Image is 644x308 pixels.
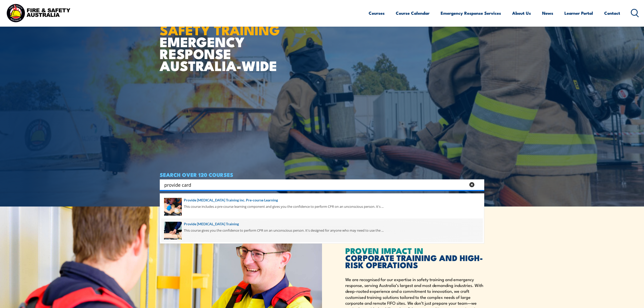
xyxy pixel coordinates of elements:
h4: SEARCH OVER 120 COURSES [160,172,484,177]
h2: CORPORATE TRAINING AND HIGH-RISK OPERATIONS [345,247,484,268]
a: Course Calendar [396,6,430,20]
a: News [542,6,553,20]
a: Provide [MEDICAL_DATA] Training [164,221,480,227]
a: About Us [512,6,531,20]
form: Search form [165,181,467,188]
a: Courses [369,6,385,20]
span: PROVEN IMPACT IN [345,244,423,257]
input: Search input [164,181,466,189]
a: Learner Portal [564,6,593,20]
a: Provide [MEDICAL_DATA] Training inc. Pre-course Learning [164,197,480,203]
a: Contact [604,6,620,20]
a: Emergency Response Services [441,6,501,20]
button: Search magnifier button [475,181,482,188]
